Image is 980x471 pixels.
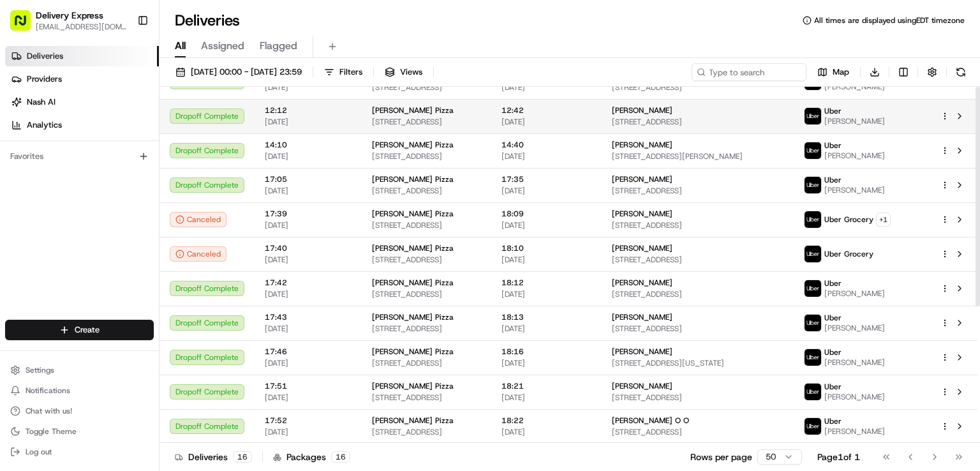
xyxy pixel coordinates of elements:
[170,63,308,81] button: [DATE] 00:00 - [DATE] 23:59
[805,211,821,228] img: uber-new-logo.jpeg
[265,186,352,196] span: [DATE]
[824,416,842,426] span: Uber
[824,151,885,161] span: [PERSON_NAME]
[27,121,50,144] img: 1738778727109-b901c2ba-d612-49f7-a14d-d897ce62d23f
[805,142,821,159] img: uber-new-logo.jpeg
[265,174,352,184] span: 17:05
[501,82,591,93] span: [DATE]
[814,15,965,26] span: All times are displayed using EDT timezone
[612,347,672,357] span: [PERSON_NAME]
[13,165,82,176] div: Past conversations
[372,243,454,253] span: [PERSON_NAME] Pizza
[265,105,352,116] span: 12:12
[612,151,783,161] span: [STREET_ADDRESS][PERSON_NAME]
[372,220,481,230] span: [STREET_ADDRESS]
[26,365,54,375] span: Settings
[26,406,72,416] span: Chat with us!
[372,186,481,196] span: [STREET_ADDRESS]
[13,12,38,38] img: Nash
[612,140,672,150] span: [PERSON_NAME]
[824,82,885,92] span: [PERSON_NAME]
[812,63,855,81] button: Map
[27,50,63,62] span: Deliveries
[501,427,591,437] span: [DATE]
[5,5,132,36] button: Delivery Express[EMAIL_ADDRESS][DOMAIN_NAME]
[265,117,352,127] span: [DATE]
[824,140,842,151] span: Uber
[127,316,154,325] span: Pylon
[90,315,154,325] a: Powered byPylon
[106,197,110,207] span: •
[805,177,821,193] img: uber-new-logo.jpeg
[339,66,362,78] span: Filters
[372,381,454,391] span: [PERSON_NAME] Pizza
[113,197,144,207] span: 1:52 PM
[805,315,821,331] img: uber-new-logo.jpeg
[57,134,175,144] div: We're available if you need us!
[5,361,154,379] button: Settings
[612,220,783,230] span: [STREET_ADDRESS]
[824,185,885,195] span: [PERSON_NAME]
[612,82,783,93] span: [STREET_ADDRESS]
[692,63,806,81] input: Type to search
[36,9,103,22] button: Delivery Express
[612,255,783,265] span: [STREET_ADDRESS]
[26,447,52,457] span: Log out
[372,358,481,368] span: [STREET_ADDRESS]
[501,117,591,127] span: [DATE]
[612,392,783,403] span: [STREET_ADDRESS]
[265,312,352,322] span: 17:43
[612,427,783,437] span: [STREET_ADDRESS]
[805,349,821,366] img: uber-new-logo.jpeg
[265,140,352,150] span: 14:10
[175,451,252,463] div: Deliveries
[40,232,93,242] span: Regen Pajulas
[501,289,591,299] span: [DATE]
[501,381,591,391] span: 18:21
[501,174,591,184] span: 17:35
[372,347,454,357] span: [PERSON_NAME] Pizza
[27,73,62,85] span: Providers
[372,82,481,93] span: [STREET_ADDRESS]
[612,117,783,127] span: [STREET_ADDRESS]
[372,209,454,219] span: [PERSON_NAME] Pizza
[265,243,352,253] span: 17:40
[5,146,154,167] div: Favorites
[372,415,454,426] span: [PERSON_NAME] Pizza
[612,278,672,288] span: [PERSON_NAME]
[372,392,481,403] span: [STREET_ADDRESS]
[824,175,842,185] span: Uber
[824,392,885,402] span: [PERSON_NAME]
[13,185,33,206] img: Angelique Valdez
[501,324,591,334] span: [DATE]
[170,212,226,227] button: Canceled
[501,186,591,196] span: [DATE]
[372,324,481,334] span: [STREET_ADDRESS]
[824,382,842,392] span: Uber
[501,278,591,288] span: 18:12
[5,320,154,340] button: Create
[817,451,860,463] div: Page 1 of 1
[612,105,672,116] span: [PERSON_NAME]
[198,163,232,178] button: See all
[26,426,77,437] span: Toggle Theme
[5,92,159,112] a: Nash AI
[501,392,591,403] span: [DATE]
[5,115,159,135] a: Analytics
[612,174,672,184] span: [PERSON_NAME]
[824,347,842,357] span: Uber
[170,246,226,262] button: Canceled
[805,246,821,262] img: uber-new-logo.jpeg
[612,415,689,426] span: [PERSON_NAME] O O
[265,427,352,437] span: [DATE]
[952,63,970,81] button: Refresh
[265,415,352,426] span: 17:52
[372,255,481,265] span: [STREET_ADDRESS]
[379,63,428,81] button: Views
[96,232,100,242] span: •
[13,50,232,71] p: Welcome 👋
[805,280,821,297] img: uber-new-logo.jpeg
[8,280,103,303] a: 📗Knowledge Base
[501,415,591,426] span: 18:22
